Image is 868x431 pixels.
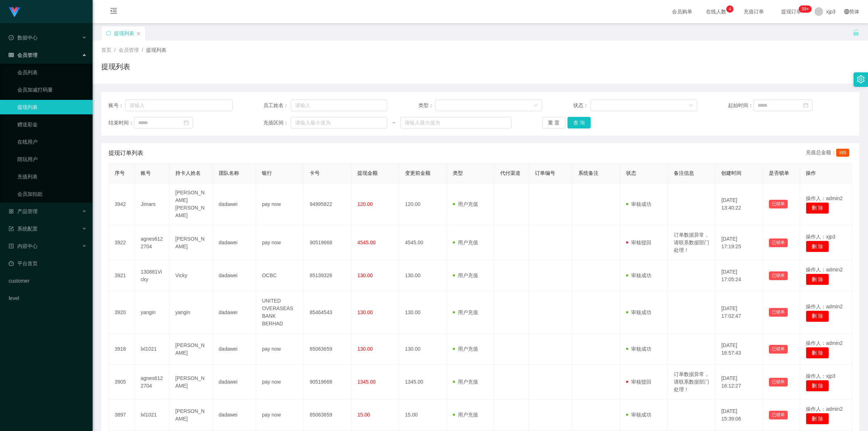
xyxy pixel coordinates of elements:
[135,225,170,260] td: agnes6122704
[304,291,352,334] td: 85464543
[256,291,304,334] td: UNITED OVERASEAS BANK BERHAD
[668,225,716,260] td: 订单数据异常，请联系数据部门处理！
[715,183,763,225] td: [DATE] 13:40:22
[17,187,87,201] a: 会员加扣款
[769,308,788,317] button: 已锁单
[769,238,788,247] button: 已锁单
[399,291,447,334] td: 130.00
[114,26,134,40] div: 提现列表
[769,271,788,280] button: 已锁单
[668,365,716,400] td: 订单数据异常，请联系数据部门处理！
[135,183,170,225] td: Jimars
[135,291,170,334] td: yangin
[806,406,843,412] span: 操作人：admin2
[626,309,651,315] span: 审核成功
[626,379,651,385] span: 审核驳回
[17,100,87,114] a: 提现列表
[453,240,478,245] span: 用户充值
[726,5,733,13] sup: 4
[806,170,816,176] span: 操作
[304,400,352,431] td: 85063659
[304,365,352,400] td: 90519668
[453,170,463,176] span: 类型
[778,9,805,14] span: 提现订单
[729,5,731,13] p: 4
[399,183,447,225] td: 120.00
[689,103,693,108] i: 图标: down
[136,31,141,36] i: 图标: close
[109,183,135,225] td: 3942
[9,35,14,40] i: 图标: check-circle-o
[453,412,478,418] span: 用户充值
[674,170,694,176] span: 备注信息
[17,135,87,149] a: 在线用户
[184,120,189,125] i: 图标: calendar
[310,170,320,176] span: 卡号
[806,304,843,309] span: 操作人：admin2
[806,310,829,322] button: 删 除
[262,170,272,176] span: 银行
[9,291,87,305] a: level
[535,170,555,176] span: 订单编号
[119,47,139,53] span: 会员管理
[170,225,213,260] td: [PERSON_NAME]
[109,119,134,127] span: 结束时间：
[9,226,14,231] i: 图标: form
[836,149,849,157] span: 885
[9,243,38,249] span: 内容中心
[453,309,478,315] span: 用户充值
[721,170,741,176] span: 创建时间
[170,400,213,431] td: [PERSON_NAME]
[9,256,87,271] a: 图标: dashboard平台首页
[115,170,125,176] span: 序号
[219,170,239,176] span: 团队名称
[256,365,304,400] td: pay now
[135,260,170,291] td: 130881Vicky
[542,117,565,128] button: 重 置
[769,345,788,354] button: 已锁单
[769,411,788,419] button: 已锁单
[806,241,829,252] button: 删 除
[399,334,447,365] td: 130.00
[357,201,373,207] span: 120.00
[453,379,478,385] span: 用户充值
[806,149,852,157] div: 充值总金额：
[9,226,38,232] span: 系统配置
[453,272,478,278] span: 用户充值
[9,209,14,214] i: 图标: appstore-o
[141,170,151,176] span: 账号
[101,61,130,72] h1: 提现列表
[109,225,135,260] td: 3922
[533,103,538,108] i: 图标: down
[304,183,352,225] td: 94995822
[175,170,201,176] span: 持卡人姓名
[806,195,843,201] span: 操作人：admin2
[263,102,291,109] span: 员工姓名：
[399,400,447,431] td: 15.00
[291,117,387,128] input: 请输入最小值为
[769,170,789,176] span: 是否锁单
[357,412,370,418] span: 15.00
[256,334,304,365] td: pay now
[9,208,38,214] span: 产品管理
[626,412,651,418] span: 审核成功
[715,260,763,291] td: [DATE] 17:05:24
[357,272,373,278] span: 130.00
[806,380,829,392] button: 删 除
[769,200,788,208] button: 已锁单
[213,365,256,400] td: dadawei
[17,169,87,184] a: 充值列表
[170,334,213,365] td: [PERSON_NAME]
[567,117,591,128] button: 查 询
[806,234,835,240] span: 操作人：xjp3
[357,379,376,385] span: 1345.00
[806,202,829,214] button: 删 除
[9,274,87,288] a: customer
[213,400,256,431] td: dadawei
[715,400,763,431] td: [DATE] 15:39:06
[728,102,753,109] span: 起始时间：
[213,260,256,291] td: dadawei
[291,100,387,111] input: 请输入
[453,346,478,352] span: 用户充值
[263,119,291,127] span: 充值区间：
